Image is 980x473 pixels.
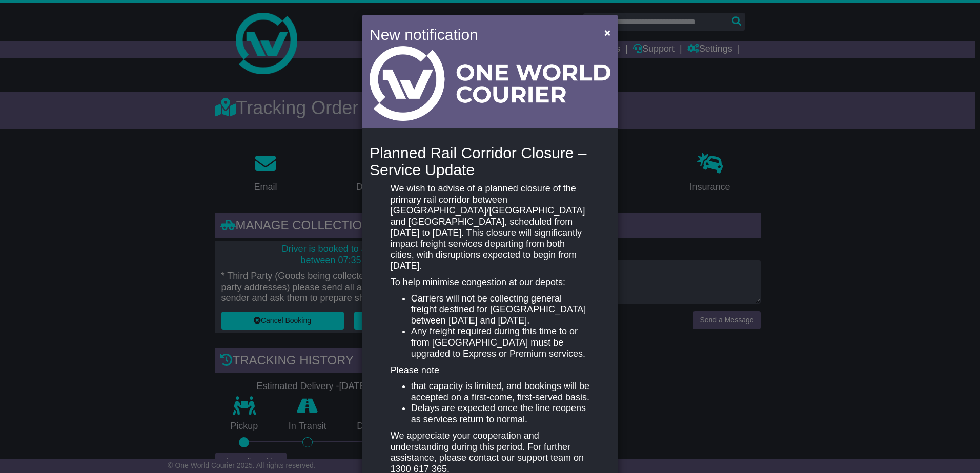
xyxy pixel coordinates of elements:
[370,144,610,178] h4: Planned Rail Corridor Closure – Service Update
[370,23,589,46] h4: New notification
[411,293,589,327] li: Carriers will not be collecting general freight destined for [GEOGRAPHIC_DATA] between [DATE] and...
[411,403,589,425] li: Delays are expected once the line reopens as services return to normal.
[370,46,610,121] img: Light
[391,183,589,272] p: We wish to advise of a planned closure of the primary rail corridor between [GEOGRAPHIC_DATA]/[GE...
[411,326,589,359] li: Any freight required during this time to or from [GEOGRAPHIC_DATA] must be upgraded to Express or...
[391,277,589,288] p: To help minimise congestion at our depots:
[604,27,610,38] span: ×
[599,22,616,43] button: Close
[411,381,589,403] li: that capacity is limited, and bookings will be accepted on a first-come, first-served basis.
[391,365,589,376] p: Please note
